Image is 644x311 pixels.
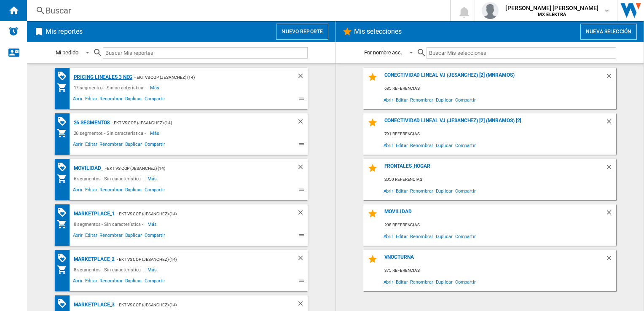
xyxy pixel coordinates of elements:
span: Editar [84,231,98,241]
span: Editar [394,139,409,151]
div: Conectividad Lineal vj (jesanchez) [2] (mnramos) [382,72,605,83]
div: 17 segmentos - Sin característica - [72,83,150,93]
span: Editar [394,231,409,242]
div: - EKT vs Cop (jesanchez) (14) [115,209,279,219]
div: Buscar [46,5,428,16]
div: MARKETPLACE_2 [72,254,115,265]
div: - EKT vs Cop (jesanchez) (14) [132,72,279,83]
div: Mi colección [57,83,72,93]
div: Borrar [297,163,308,174]
span: Renombrar [98,277,123,287]
span: Renombrar [409,139,434,151]
div: 685 referencias [382,83,616,94]
div: Matriz de PROMOCIONES [57,207,72,218]
div: MOVILIDAD_ [72,163,103,174]
span: Editar [84,186,98,196]
input: Buscar Mis selecciones [427,47,616,59]
span: Duplicar [435,276,454,287]
h2: Mis selecciones [352,24,404,40]
div: 2050 referencias [382,174,616,185]
span: Duplicar [435,231,454,242]
span: Compartir [454,231,477,242]
div: Borrar [605,163,616,174]
div: Mi colección [57,174,72,184]
span: Editar [84,140,98,150]
span: Editar [394,276,409,287]
div: Matriz de PROMOCIONES [57,162,72,172]
div: 375 referencias [382,265,616,276]
div: Mi colección [57,219,72,229]
img: profile.jpg [482,2,499,19]
div: Borrar [605,72,616,83]
div: Mi pedido [56,49,78,56]
span: Renombrar [409,276,434,287]
div: MARKETPLACE_3 [72,300,115,310]
span: Duplicar [124,95,143,105]
span: Abrir [72,231,84,241]
div: Borrar [605,254,616,265]
span: Abrir [382,185,395,196]
span: Duplicar [124,186,143,196]
span: [PERSON_NAME] [PERSON_NAME] [505,4,598,12]
div: MARKETPLACE_1 [72,209,115,219]
div: Borrar [297,254,308,265]
span: Compartir [143,231,166,241]
span: Compartir [454,139,477,151]
div: Matriz de PROMOCIONES [57,298,72,309]
div: Borrar [297,118,308,128]
div: VNOCTURNA [382,254,605,265]
span: Más [148,174,158,184]
img: alerts-logo.svg [8,26,19,36]
div: - EKT vs Cop (jesanchez) (14) [115,254,279,265]
span: Compartir [143,186,166,196]
div: Matriz de PROMOCIONES [57,116,72,127]
span: Editar [394,94,409,105]
div: - EKT vs Cop (jesanchez) (14) [103,163,280,174]
div: Borrar [605,118,616,129]
h2: Mis reportes [44,24,84,40]
span: Más [148,265,158,275]
span: Compartir [454,185,477,196]
span: Renombrar [409,94,434,105]
div: MOVILIDAD [382,209,605,220]
span: Editar [394,185,409,196]
input: Buscar Mis reportes [103,47,308,59]
span: Duplicar [124,231,143,241]
div: 791 referencias [382,129,616,139]
div: Borrar [297,72,308,83]
span: Duplicar [435,185,454,196]
button: Nueva selección [580,24,637,40]
span: Compartir [143,277,166,287]
span: Duplicar [435,139,454,151]
span: Renombrar [98,231,123,241]
span: Compartir [454,276,477,287]
div: Pricing lineales 3 neg [72,72,133,83]
div: Mi colección [57,128,72,138]
button: Nuevo reporte [276,24,328,40]
div: Por nombre asc. [364,49,402,56]
div: 6 segmentos - Sin característica - [72,174,148,184]
span: Duplicar [435,94,454,105]
div: 8 segmentos - Sin característica - [72,265,148,275]
span: Abrir [382,276,395,287]
span: Compartir [143,140,166,150]
div: Matriz de PROMOCIONES [57,71,72,81]
div: Matriz de PROMOCIONES [57,253,72,263]
div: - EKT vs Cop (jesanchez) (14) [115,300,279,310]
span: Abrir [382,94,395,105]
span: Editar [84,95,98,105]
span: Renombrar [98,186,123,196]
div: 208 referencias [382,220,616,231]
span: Duplicar [124,140,143,150]
span: Renombrar [98,95,123,105]
div: 8 segmentos - Sin característica - [72,219,148,229]
span: Editar [84,277,98,287]
div: Mi colección [57,265,72,275]
span: Renombrar [409,185,434,196]
span: Abrir [72,95,84,105]
div: Borrar [297,300,308,310]
span: Compartir [454,94,477,105]
span: Abrir [72,140,84,150]
div: - EKT vs Cop (jesanchez) (14) [110,118,279,128]
div: Borrar [297,209,308,219]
